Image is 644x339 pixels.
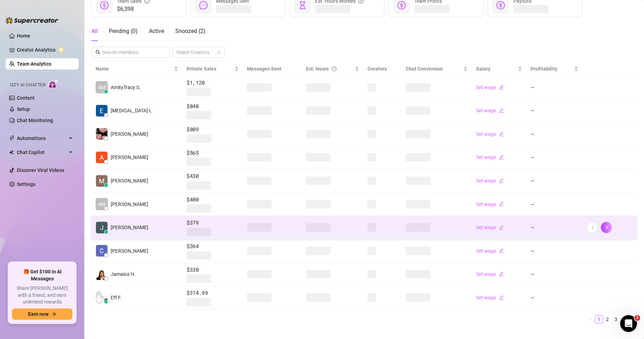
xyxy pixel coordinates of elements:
[111,177,148,185] span: [PERSON_NAME]
[526,99,583,123] td: —
[111,153,148,161] span: [PERSON_NAME]
[187,219,239,227] span: $379
[199,1,208,9] span: message
[476,154,504,160] a: Set wageedit
[298,1,307,9] span: hourglass
[48,79,59,89] img: AI Chatter
[526,263,583,286] td: —
[476,178,504,184] a: Set wageedit
[9,135,15,141] span: thunderbolt
[96,50,100,55] span: search
[187,79,239,87] span: $1,120
[96,65,173,73] span: Name
[526,193,583,216] td: —
[187,195,239,204] span: $400
[96,175,108,187] img: Mariane Subia
[603,315,612,324] li: 2
[526,216,583,239] td: —
[586,315,595,324] button: left
[96,222,108,233] img: Jeffery Bamba
[51,312,56,317] span: arrow-right
[526,286,583,310] td: —
[526,76,583,99] td: —
[590,225,595,230] span: more
[111,130,148,138] span: [PERSON_NAME]
[10,82,45,88] span: Izzy AI Chatter
[111,270,136,278] span: Jamaica H.
[612,315,620,324] li: 3
[17,106,30,112] a: Setup
[17,118,53,123] a: Chat Monitoring
[9,150,14,155] img: Chat Copilot
[588,317,593,321] span: left
[187,266,239,274] span: $330
[476,108,504,113] a: Set wageedit
[476,295,504,300] a: Set wageedit
[620,315,637,332] iframe: Intercom live chat
[499,295,504,300] span: edit
[499,201,504,206] span: edit
[17,33,30,39] a: Home
[595,315,603,323] a: 1
[17,147,67,158] span: Chat Copilot
[187,102,239,111] span: $840
[476,248,504,254] a: Set wageedit
[149,28,164,34] span: Active
[12,285,72,306] span: Share [PERSON_NAME] with a friend, and earn unlimited rewards
[187,242,239,251] span: $364
[526,146,583,169] td: —
[17,44,73,55] a: Creator Analytics exclamation-circle
[91,62,182,76] th: Name
[100,1,109,9] span: dollar-circle
[526,239,583,263] td: —
[476,85,504,90] a: Set wageedit
[476,271,504,277] a: Set wageedit
[531,66,557,72] span: Profitability
[397,1,406,9] span: dollar-circle
[17,181,35,187] a: Settings
[96,105,108,117] img: Exon Locsin
[499,178,504,183] span: edit
[12,308,72,320] button: Earn nowarrow-right
[406,66,443,72] span: Chat Conversion
[96,152,108,163] img: Adrian Custodio
[111,247,148,255] span: [PERSON_NAME]
[187,149,239,157] span: $565
[496,1,505,9] span: dollar-circle
[175,28,206,34] span: Snoozed ( 2 )
[499,225,504,230] span: edit
[98,84,105,91] span: AM
[499,108,504,113] span: edit
[476,201,504,207] a: Set wageedit
[102,48,160,56] input: Search members
[526,122,583,146] td: —
[111,200,148,208] span: [PERSON_NAME]
[6,17,58,24] img: logo-BBDzfeDw.svg
[98,200,105,208] span: AN
[96,268,108,280] img: Jamaica Hurtado
[187,125,239,134] span: $809
[604,225,609,230] span: right
[96,128,108,140] img: Regine Ore
[604,315,611,323] a: 2
[17,95,35,101] a: Content
[499,248,504,253] span: edit
[111,294,122,301] span: Eff F.
[499,272,504,277] span: edit
[499,155,504,160] span: edit
[109,27,138,35] div: Pending ( 0 )
[91,27,98,35] div: All
[595,315,603,324] li: 1
[187,289,239,297] span: $314.99
[111,224,148,231] span: [PERSON_NAME]
[111,107,153,114] span: [MEDICAL_DATA] L.
[17,133,67,144] span: Automations
[635,315,640,321] span: 2
[17,61,51,67] a: Team Analytics
[306,65,353,73] div: Est. Hours
[363,62,402,76] th: Creators
[187,66,216,72] span: Private Sales
[247,66,281,72] span: Messages Sent
[187,172,239,180] span: $430
[111,84,141,91] span: AmityTracy S.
